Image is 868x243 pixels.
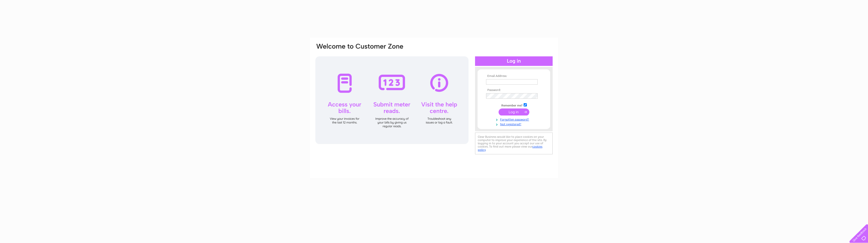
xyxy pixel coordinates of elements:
td: Remember me? [485,102,543,107]
a: cookies policy [478,145,542,152]
input: Submit [499,108,529,115]
div: Clear Business would like to place cookies on your computer to improve your experience of the sit... [475,133,553,154]
a: Forgotten password? [486,117,543,121]
th: Password: [485,88,543,92]
th: Email Address: [485,74,543,78]
a: Not registered? [486,121,543,126]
